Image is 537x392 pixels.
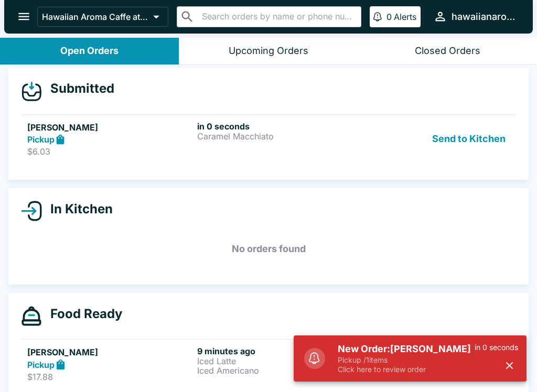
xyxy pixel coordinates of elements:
[21,114,516,164] a: [PERSON_NAME]Pickup$6.03in 0 secondsCaramel MacchiatoSend to Kitchen
[197,366,363,375] p: Iced Americano
[27,346,193,358] h5: [PERSON_NAME]
[386,12,392,22] p: 0
[394,12,416,22] p: Alerts
[229,45,308,57] div: Upcoming Orders
[27,134,55,145] strong: Pickup
[197,346,363,356] h6: 9 minutes ago
[197,121,363,132] h6: in 0 seconds
[27,372,193,382] p: $17.88
[10,3,37,30] button: open drawer
[42,81,114,96] h4: Submitted
[42,12,149,22] p: Hawaiian Aroma Caffe at The [GEOGRAPHIC_DATA]
[199,9,357,24] input: Search orders by name or phone number
[197,132,363,141] p: Caramel Macchiato
[42,201,113,217] h4: In Kitchen
[338,355,475,365] p: Pickup / 1 items
[428,121,510,157] button: Send to Kitchen
[338,343,475,355] h5: New Order: [PERSON_NAME]
[197,356,363,366] p: Iced Latte
[475,343,518,352] p: in 0 seconds
[21,339,516,388] a: [PERSON_NAME]Pickup$17.889 minutes agoIced LatteIced AmericanoComplete Order
[42,306,122,322] h4: Food Ready
[415,45,480,57] div: Closed Orders
[37,7,168,27] button: Hawaiian Aroma Caffe at The [GEOGRAPHIC_DATA]
[429,5,520,28] button: hawaiianaromacaffeilikai
[27,121,193,134] h5: [PERSON_NAME]
[21,230,516,268] h5: No orders found
[338,365,475,374] p: Click here to review order
[452,10,516,23] div: hawaiianaromacaffeilikai
[27,360,55,370] strong: Pickup
[27,146,193,157] p: $6.03
[60,45,119,57] div: Open Orders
